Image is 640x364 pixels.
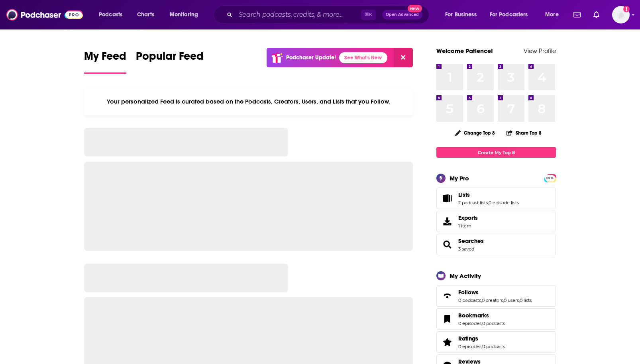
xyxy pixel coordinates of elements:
[439,313,455,325] a: Bookmarks
[458,335,505,342] a: Ratings
[436,234,556,255] span: Searches
[481,321,482,326] span: ,
[339,52,387,63] a: See What's New
[612,6,630,23] button: Show profile menu
[458,191,519,198] a: Lists
[439,290,455,301] a: Follows
[524,47,556,55] a: View Profile
[570,8,584,22] a: Show notifications dropdown
[445,9,477,20] span: For Business
[458,297,481,303] a: 0 podcasts
[519,297,520,303] span: ,
[458,289,532,296] a: Follows
[458,191,470,198] span: Lists
[520,297,532,303] a: 0 lists
[440,8,487,21] button: open menu
[458,312,505,319] a: Bookmarks
[540,8,569,21] button: open menu
[436,331,556,353] span: Ratings
[221,6,437,24] div: Search podcasts, credits, & more...
[170,9,198,20] span: Monitoring
[612,6,630,23] span: Logged in as patiencebaldacci
[458,312,489,319] span: Bookmarks
[450,272,481,280] div: My Activity
[436,285,556,307] span: Follows
[488,200,489,205] span: ,
[136,49,204,68] span: Popular Feed
[458,344,481,349] a: 0 episodes
[93,8,133,21] button: open menu
[545,9,559,20] span: More
[439,193,455,204] a: Lists
[504,297,519,303] a: 0 users
[612,6,630,23] img: User Profile
[84,49,126,68] span: My Feed
[458,321,481,326] a: 0 episodes
[458,200,488,205] a: 2 podcast lists
[545,175,555,181] span: PRO
[84,88,413,115] div: Your personalized Feed is curated based on the Podcasts, Creators, Users, and Lists that you Follow.
[136,49,204,74] a: Popular Feed
[84,49,126,74] a: My Feed
[458,246,474,252] a: 3 saved
[503,297,504,303] span: ,
[458,237,484,245] a: Searches
[506,125,542,141] button: Share Top 8
[590,8,603,22] a: Show notifications dropdown
[439,337,455,348] a: Ratings
[482,297,503,303] a: 0 creators
[236,8,361,21] input: Search podcasts, credits, & more...
[439,216,455,227] span: Exports
[458,214,478,221] span: Exports
[458,223,478,229] span: 1 item
[485,8,540,21] button: open menu
[436,188,556,209] span: Lists
[137,9,154,20] span: Charts
[439,239,455,250] a: Searches
[286,54,336,61] p: Podchaser Update!
[382,10,422,20] button: Open AdvancedNew
[489,200,519,205] a: 0 episode lists
[386,13,419,17] span: Open Advanced
[623,6,630,12] svg: Add a profile image
[436,211,556,232] a: Exports
[490,9,528,20] span: For Podcasters
[458,289,479,296] span: Follows
[436,147,556,158] a: Create My Top 8
[436,308,556,330] span: Bookmarks
[450,174,469,182] div: My Pro
[458,335,478,342] span: Ratings
[545,175,555,181] a: PRO
[164,8,208,21] button: open menu
[482,344,505,349] a: 0 podcasts
[481,297,482,303] span: ,
[450,128,500,138] button: Change Top 8
[6,7,83,22] img: Podchaser - Follow, Share and Rate Podcasts
[99,9,122,20] span: Podcasts
[436,47,493,55] a: Welcome Patience!
[132,8,159,21] a: Charts
[361,10,376,20] span: ⌘ K
[481,344,482,349] span: ,
[482,321,505,326] a: 0 podcasts
[408,5,422,12] span: New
